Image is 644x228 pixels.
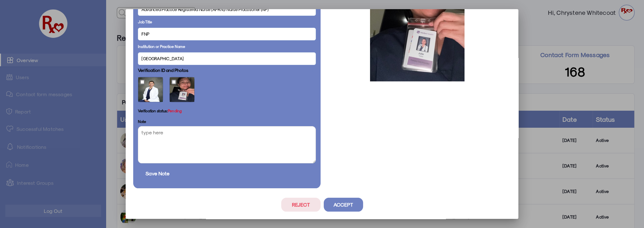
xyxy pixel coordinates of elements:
label: Institution or Practice Name [138,44,185,49]
span: Pending [168,108,182,113]
span: [GEOGRAPHIC_DATA] [141,55,184,62]
span: FNP [141,31,149,37]
h6: Verification ID and Photos [138,67,188,73]
label: Job Title [138,19,152,25]
button: Accept [324,198,363,212]
span: Advanced Practice Registered Nurse (APRN)/Nurse Practitioner (NP) [141,6,269,13]
button: Reject [281,198,321,212]
img: dc1f63mwogfwqqp7kueo.jpg [170,77,194,102]
h5: Verification status: [138,108,182,113]
button: Save Note [138,167,177,180]
label: Note [138,119,316,124]
img: ic-admin-delete.svg [308,67,314,73]
img: ctp5qbnxb8yy7hifqmcg.jpg [138,77,163,102]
